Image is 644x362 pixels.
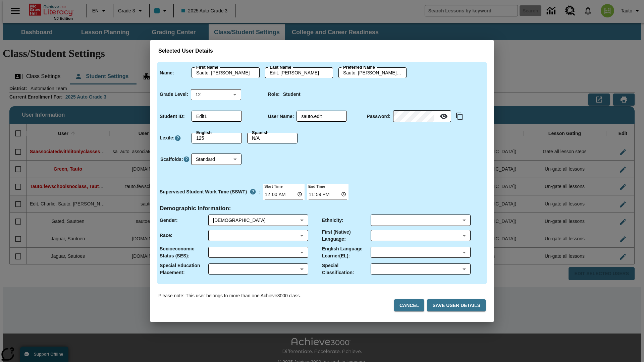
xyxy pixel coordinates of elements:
[322,229,371,243] p: First (Native) Language :
[158,292,301,299] p: Please note: This user belongs to more than one Achieve3000 class.
[160,134,174,141] p: Lexile :
[160,217,178,224] p: Gender :
[160,113,185,120] p: Student ID :
[191,154,241,165] div: Standard
[174,135,181,141] a: Click here to know more about Lexiles, Will open in new tab
[158,48,486,54] h3: Selected User Details
[283,91,301,98] p: Student
[270,64,291,70] label: Last Name
[263,183,283,189] label: Start Time
[247,186,259,198] button: Supervised Student Work Time is the timeframe when students can take LevelSet and when lessons ar...
[437,110,450,123] button: Reveal Password
[196,64,218,70] label: First Name
[160,232,172,239] p: Race :
[160,205,231,212] h4: Demographic Information :
[191,154,241,165] div: Scaffolds
[160,186,261,198] div: :
[427,299,486,312] button: Save User Details
[160,91,188,98] p: Grade Level :
[160,69,174,76] p: Name :
[268,91,280,98] p: Role :
[268,113,294,120] p: User Name :
[454,111,465,122] button: Copy text to clipboard
[160,188,247,195] p: Supervised Student Work Time (SSWT)
[307,183,325,189] label: End Time
[192,111,242,122] div: Student ID
[196,130,212,136] label: English
[183,156,190,163] button: Click here to know more about Scaffolds
[160,262,208,276] p: Special Education Placement :
[191,89,241,100] div: 12
[393,111,451,122] div: Password
[213,217,298,224] div: Male
[160,245,208,259] p: Socioeconomic Status (SES) :
[367,113,390,120] p: Password :
[322,245,371,259] p: English Language Learner(EL) :
[252,130,269,136] label: Spanish
[322,262,371,276] p: Special Classification :
[160,156,183,163] p: Scaffolds :
[191,89,241,100] div: Grade Level
[297,111,347,122] div: User Name
[343,64,375,70] label: Preferred Name
[394,299,424,312] button: Cancel
[322,217,343,224] p: Ethnicity :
